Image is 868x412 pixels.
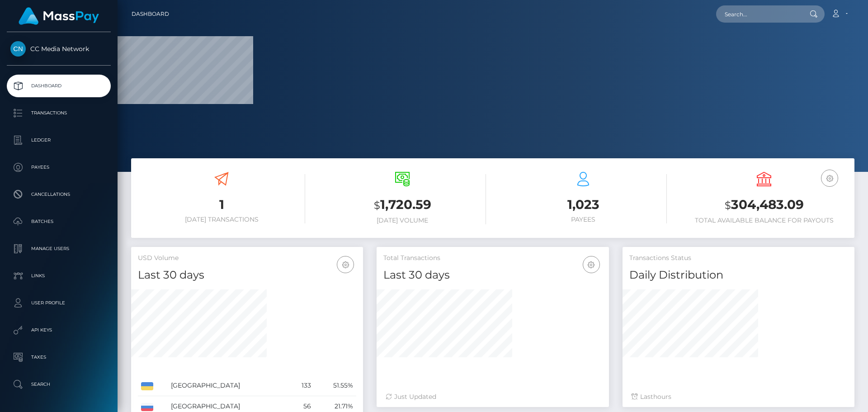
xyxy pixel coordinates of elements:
a: Batches [7,210,111,233]
a: User Profile [7,292,111,314]
small: $ [725,199,731,212]
a: Search [7,373,111,396]
td: [GEOGRAPHIC_DATA] [168,375,289,396]
img: MassPay Logo [19,7,99,25]
p: Dashboard [10,79,107,93]
a: Manage Users [7,237,111,260]
div: Just Updated [386,392,599,402]
p: Payees [10,161,107,174]
a: Links [7,265,111,287]
p: Ledger [10,133,107,147]
h3: 1 [138,196,305,213]
a: Transactions [7,102,111,124]
div: Last hours [632,392,845,402]
p: Cancellations [10,188,107,201]
a: Dashboard [132,5,169,24]
a: Payees [7,156,111,179]
h6: [DATE] Volume [319,217,486,224]
input: Search... [716,5,801,23]
img: CC Media Network [10,41,26,57]
h6: Total Available Balance for Payouts [680,217,848,224]
h5: USD Volume [138,254,356,263]
img: RU.png [141,403,153,411]
h6: [DATE] Transactions [138,216,305,223]
td: 51.55% [314,375,356,396]
h4: Last 30 days [138,267,356,283]
p: Links [10,269,107,283]
a: Ledger [7,129,111,152]
p: Transactions [10,106,107,120]
h3: 1,720.59 [319,196,486,214]
a: Dashboard [7,75,111,97]
a: Cancellations [7,183,111,206]
p: Taxes [10,350,107,364]
a: Taxes [7,346,111,369]
span: CC Media Network [7,45,111,53]
h4: Last 30 days [383,267,602,283]
h4: Daily Distribution [629,267,848,283]
p: Search [10,378,107,391]
p: Manage Users [10,242,107,256]
h5: Transactions Status [629,254,848,263]
h3: 304,483.09 [680,196,848,214]
td: 133 [289,375,314,396]
a: API Keys [7,319,111,341]
h3: 1,023 [500,196,667,213]
small: $ [374,199,380,212]
p: User Profile [10,296,107,310]
p: Batches [10,215,107,228]
h6: Payees [500,216,667,223]
h5: Total Transactions [383,254,602,263]
img: UA.png [141,382,153,390]
p: API Keys [10,323,107,337]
